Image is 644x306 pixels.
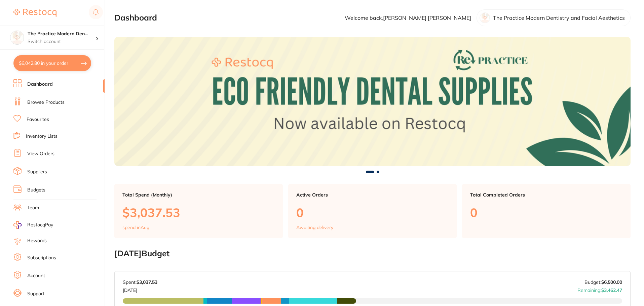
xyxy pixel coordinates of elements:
[584,279,622,285] p: Budget:
[27,237,47,244] a: Rewards
[288,184,457,238] a: Active Orders0Awaiting delivery
[27,99,65,106] a: Browse Products
[462,184,631,238] a: Total Completed Orders0
[577,285,622,293] p: Remaining:
[493,15,625,21] p: The Practice Modern Dentistry and Facial Aesthetics
[27,187,45,193] a: Budgets
[13,55,91,71] button: $6,042.80 in your order
[122,225,149,230] p: spend in Aug
[601,279,622,285] strong: $6,500.00
[27,255,56,261] a: Subscriptions
[123,285,157,293] p: [DATE]
[114,13,157,23] h2: Dashboard
[296,206,449,219] p: 0
[114,249,631,258] h2: [DATE] Budget
[28,31,96,37] h4: The Practice Modern Dentistry and Facial Aesthetics
[13,5,56,20] a: Restocq Logo
[123,279,157,285] p: Spent:
[345,15,471,21] p: Welcome back, [PERSON_NAME] [PERSON_NAME]
[27,116,49,123] a: Favourites
[470,192,622,198] p: Total Completed Orders
[13,221,22,229] img: RestocqPay
[13,9,56,17] img: Restocq Logo
[114,37,631,166] img: Dashboard
[27,81,53,88] a: Dashboard
[27,272,45,279] a: Account
[296,225,333,230] p: Awaiting delivery
[27,169,47,175] a: Suppliers
[296,192,449,198] p: Active Orders
[27,150,54,157] a: View Orders
[137,279,157,285] strong: $3,037.53
[122,192,275,198] p: Total Spend (Monthly)
[114,184,283,238] a: Total Spend (Monthly)$3,037.53spend inAug
[27,205,39,211] a: Team
[13,221,53,229] a: RestocqPay
[10,31,24,44] img: The Practice Modern Dentistry and Facial Aesthetics
[122,206,275,219] p: $3,037.53
[27,291,44,297] a: Support
[470,206,622,219] p: 0
[28,38,96,45] p: Switch account
[601,287,622,293] strong: $3,462.47
[27,222,53,228] span: RestocqPay
[26,133,58,140] a: Inventory Lists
